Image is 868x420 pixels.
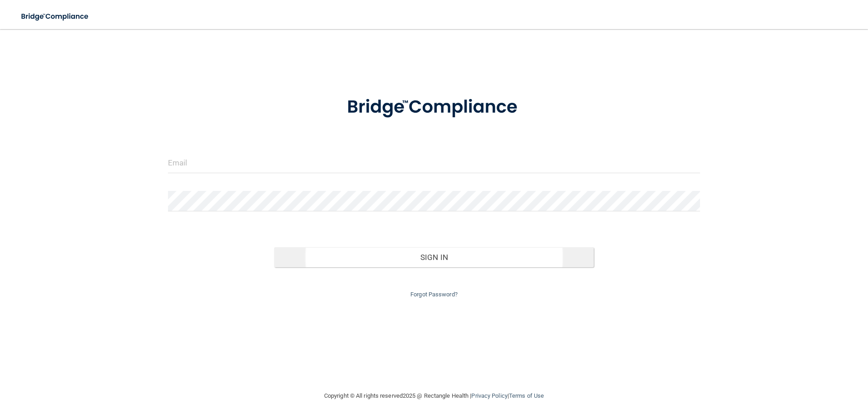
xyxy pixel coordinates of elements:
[14,7,97,26] img: bridge_compliance_login_screen.278c3ca4.svg
[471,392,507,399] a: Privacy Policy
[168,153,700,173] input: Email
[711,355,857,392] iframe: Drift Widget Chat Controller
[410,291,458,298] a: Forgot Password?
[509,392,544,399] a: Terms of Use
[328,84,540,131] img: bridge_compliance_login_screen.278c3ca4.svg
[274,247,594,267] button: Sign In
[268,381,600,410] div: Copyright © All rights reserved 2025 @ Rectangle Health | |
